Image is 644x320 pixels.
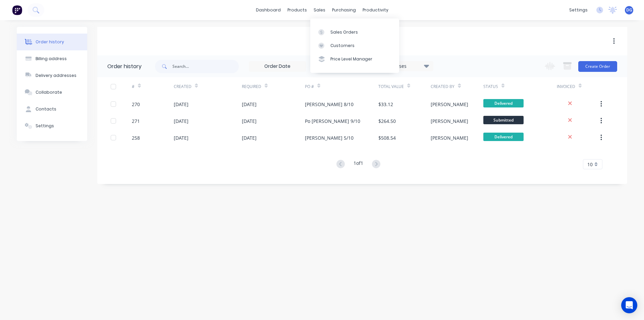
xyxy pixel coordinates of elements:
[174,134,189,141] div: [DATE]
[431,101,468,108] div: [PERSON_NAME]
[305,84,314,90] div: PO #
[36,89,62,95] div: Collaborate
[174,77,242,96] div: Created
[17,34,87,50] button: Order history
[242,84,261,90] div: Required
[174,118,189,125] div: [DATE]
[242,118,257,125] div: [DATE]
[17,50,87,67] button: Billing address
[132,101,140,108] div: 270
[174,101,189,108] div: [DATE]
[310,5,329,15] div: sales
[132,84,135,90] div: #
[36,56,67,62] div: Billing address
[431,118,468,125] div: [PERSON_NAME]
[17,118,87,134] button: Settings
[557,77,599,96] div: Invoiced
[17,67,87,84] button: Delivery addresses
[36,73,76,79] div: Delivery addresses
[330,43,355,49] div: Customers
[587,161,593,168] span: 10
[242,101,257,108] div: [DATE]
[17,101,87,118] button: Contacts
[483,133,524,141] span: Delivered
[12,5,22,15] img: Factory
[330,29,358,35] div: Sales Orders
[431,84,454,90] div: Created By
[36,106,56,112] div: Contacts
[310,52,399,66] a: Price Level Manager
[172,60,239,73] input: Search...
[17,84,87,101] button: Collaborate
[310,25,399,39] a: Sales Orders
[483,84,498,90] div: Status
[378,118,396,125] div: $264.50
[36,39,64,45] div: Order history
[378,101,393,108] div: $33.12
[242,134,257,141] div: [DATE]
[354,159,363,169] div: 1 of 1
[431,134,468,141] div: [PERSON_NAME]
[378,77,431,96] div: Total Value
[431,77,483,96] div: Created By
[378,134,396,141] div: $508.54
[329,5,359,15] div: purchasing
[310,39,399,52] a: Customers
[359,5,392,15] div: productivity
[249,61,306,72] input: Order Date
[242,77,305,96] div: Required
[566,5,591,15] div: settings
[305,134,354,141] div: [PERSON_NAME] 5/10
[305,77,378,96] div: PO #
[626,7,632,13] span: DG
[305,101,354,108] div: [PERSON_NAME] 8/10
[107,62,142,71] div: Order history
[132,77,174,96] div: #
[557,84,575,90] div: Invoiced
[36,123,54,129] div: Settings
[132,118,140,125] div: 271
[578,61,617,72] button: Create Order
[621,297,637,313] div: Open Intercom Messenger
[284,5,310,15] div: products
[378,84,404,90] div: Total Value
[483,99,524,107] span: Delivered
[377,62,433,70] div: 24 Statuses
[483,77,557,96] div: Status
[174,84,192,90] div: Created
[483,116,524,124] span: Submitted
[330,56,372,62] div: Price Level Manager
[305,118,360,125] div: Po [PERSON_NAME] 9/10
[132,134,140,141] div: 258
[253,5,284,15] a: dashboard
